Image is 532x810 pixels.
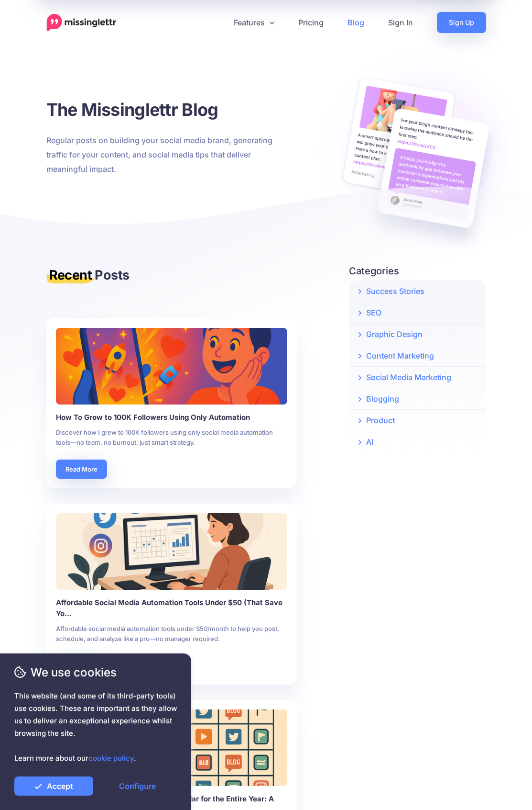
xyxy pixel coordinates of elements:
[388,17,413,28] span: Sign In
[56,460,107,479] a: Read More
[349,345,486,366] a: Content Marketing
[366,437,373,447] span: AI
[366,394,399,404] span: Blogging
[14,691,177,738] span: This website (and some of its third-party tools) use cookies. These are important as they allow u...
[366,416,395,425] span: Product
[366,351,434,360] span: Content Marketing
[449,15,474,30] span: Sign Up
[347,17,364,28] span: Blog
[349,388,486,409] a: Blogging
[65,464,98,474] span: Read More
[376,12,425,33] a: Sign In
[336,12,376,33] a: Blog
[56,413,250,422] span: How To Grow to 100K Followers Using Only Automation
[46,99,218,120] span: The Missinglettr Blog
[31,665,117,679] span: We use cookies
[366,329,423,339] span: Graphic Design
[222,12,286,33] a: Features
[349,265,399,277] span: Categories
[14,776,93,796] a: Accept
[349,302,486,323] a: SEO
[366,286,424,296] span: Success Stories
[56,328,287,405] img: Justine Van Noort
[46,135,272,174] span: Regular posts on building your social media brand, generating traffic for your content, and socia...
[47,780,73,792] span: Accept
[56,364,287,448] a: How To Grow to 100K Followers Using Only AutomationDiscover how I grew to 100K followers using on...
[95,267,129,283] span: Posts
[56,625,279,642] span: Affordable social media automation tools under $50/month to help you post, schedule, and analyze ...
[349,367,486,388] a: Social Media Marketing
[56,513,287,590] img: Justine Van Noort
[14,754,88,763] span: Learn more about our
[437,12,486,33] a: Sign Up
[49,267,92,283] span: Recent
[56,550,287,644] a: Affordable Social Media Automation Tools Under $50 (That Save Yo…Affordable social media automati...
[349,431,486,452] a: AI
[119,780,156,792] span: Configure
[56,428,273,446] span: Discover how I grew to 100K followers using only social media automation tools—no team, no burnou...
[286,12,336,33] a: Pricing
[134,754,136,763] span: .
[98,776,177,796] a: Configure
[88,754,134,763] a: cookie policy
[349,281,486,302] a: Success Stories
[46,14,117,32] a: Home
[349,324,486,345] a: Graphic Design
[56,598,282,618] span: Affordable Social Media Automation Tools Under $50 (That Save Yo…
[298,17,324,28] span: Pricing
[234,17,265,28] span: Features
[366,372,451,382] span: Social Media Marketing
[366,308,381,317] span: SEO
[349,410,486,431] a: Product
